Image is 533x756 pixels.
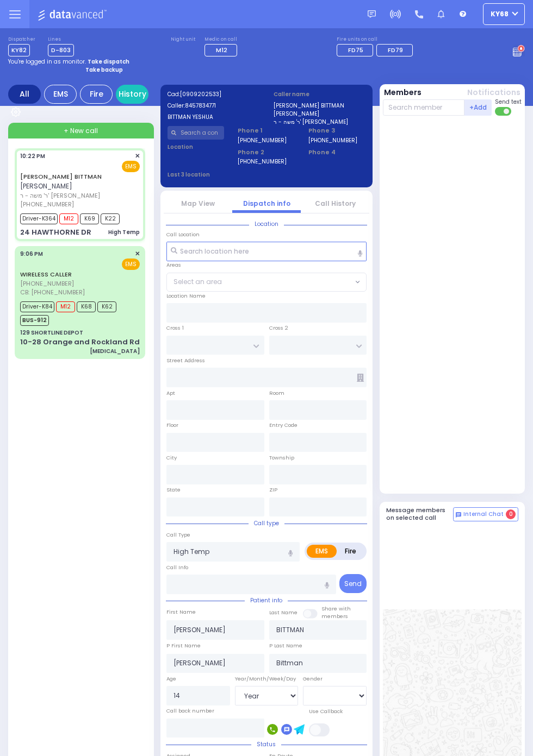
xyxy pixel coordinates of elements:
[274,102,366,110] label: [PERSON_NAME] BITTMAN
[506,509,516,519] span: 0
[135,152,140,161] span: ✕
[495,106,512,117] label: Turn off text
[122,161,140,172] span: EMS
[204,36,240,43] label: Medic on call
[166,564,188,571] label: Call Info
[20,337,140,348] div: 10-28 Orange and Rockland Rd
[249,519,284,527] span: Call type
[168,102,260,110] label: Caller:
[173,277,222,287] span: Select an area
[44,85,77,104] div: EMS
[20,213,58,224] span: Driver-K364
[168,90,260,98] label: Cad:
[56,301,75,312] span: M12
[20,152,45,160] span: 10:22 PM
[122,259,140,270] span: EMS
[308,136,357,144] label: [PHONE_NUMBER]
[388,46,403,54] span: FD79
[20,329,83,337] div: 129 SHORTLINE DEPOT
[166,675,176,683] label: Age
[495,98,522,106] span: Send text
[8,44,30,56] span: KY82
[269,642,302,650] label: P Last Name
[315,199,356,208] a: Call History
[166,486,181,494] label: State
[166,231,200,238] label: Call Location
[309,708,343,715] label: Use Callback
[168,126,225,140] input: Search a contact
[168,171,267,179] label: Last 3 location
[77,301,96,312] span: K68
[238,126,295,135] span: Phone 1
[166,421,178,429] label: Floor
[166,608,196,616] label: First Name
[20,279,74,288] span: [PHONE_NUMBER]
[166,389,175,397] label: Apt
[463,511,504,518] span: Internal Chat
[181,199,215,208] a: Map View
[303,675,323,683] label: Gender
[238,136,287,144] label: [PHONE_NUMBER]
[88,58,129,66] strong: Take dispatch
[48,44,74,56] span: D-803
[20,288,85,297] span: CB: [PHONE_NUMBER]
[274,90,366,98] label: Caller name
[108,228,140,236] div: High Temp
[80,85,113,104] div: Fire
[166,642,201,650] label: P First Name
[85,66,123,74] strong: Take backup
[307,545,337,558] label: EMS
[337,36,416,43] label: Fire units on call
[20,315,49,326] span: BUS-912
[20,200,74,209] span: [PHONE_NUMBER]
[339,574,367,593] button: Send
[467,87,520,98] button: Notifications
[251,740,281,748] span: Status
[464,99,492,116] button: +Add
[238,148,295,157] span: Phone 2
[308,126,365,135] span: Phone 3
[321,605,351,612] small: Share with
[216,46,227,54] span: M12
[166,242,367,261] input: Search location here
[166,261,181,269] label: Areas
[20,181,72,191] span: [PERSON_NAME]
[20,191,137,200] span: ר' משה - ר' [PERSON_NAME]
[269,389,284,397] label: Room
[269,421,298,429] label: Entry Code
[8,85,41,104] div: All
[274,110,366,118] label: [PERSON_NAME]
[321,613,348,620] span: members
[101,213,120,224] span: K22
[386,507,454,521] h5: Message members on selected call
[166,357,205,364] label: Street Address
[243,199,290,208] a: Dispatch info
[249,220,284,228] span: Location
[269,454,294,462] label: Township
[308,148,365,157] span: Phone 4
[483,3,525,25] button: ky68
[245,596,288,604] span: Patient info
[166,324,184,332] label: Cross 1
[20,270,72,279] a: WIRELESS CALLER
[180,90,221,98] span: [0909202533]
[491,9,509,19] span: ky68
[336,545,365,558] label: Fire
[80,213,99,224] span: K69
[8,36,35,43] label: Dispatcher
[235,675,299,683] div: Year/Month/Week/Day
[238,157,287,166] label: [PHONE_NUMBER]
[456,512,461,518] img: comment-alt.png
[20,301,54,312] span: Driver-K84
[20,250,43,258] span: 9:06 PM
[8,58,86,66] span: You're logged in as monitor.
[90,347,140,355] div: [MEDICAL_DATA]
[64,126,98,136] span: + New call
[274,118,366,126] label: ר' משה - ר' [PERSON_NAME]
[269,486,277,494] label: ZIP
[171,36,195,43] label: Night unit
[135,249,140,259] span: ✕
[453,507,518,521] button: Internal Chat 0
[168,143,225,151] label: Location
[166,707,214,715] label: Call back number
